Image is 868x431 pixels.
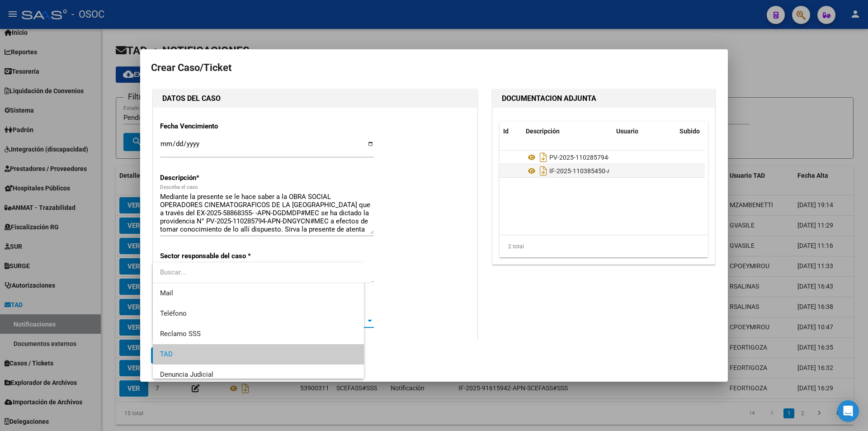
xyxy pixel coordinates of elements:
span: Teléfono [160,309,187,317]
div: Open Intercom Messenger [837,400,859,422]
span: Reclamo SSS [160,330,201,338]
input: dropdown search [153,262,372,283]
span: Mail [160,289,173,297]
span: TAD [160,350,173,358]
span: Denuncia Judicial [160,370,213,379]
